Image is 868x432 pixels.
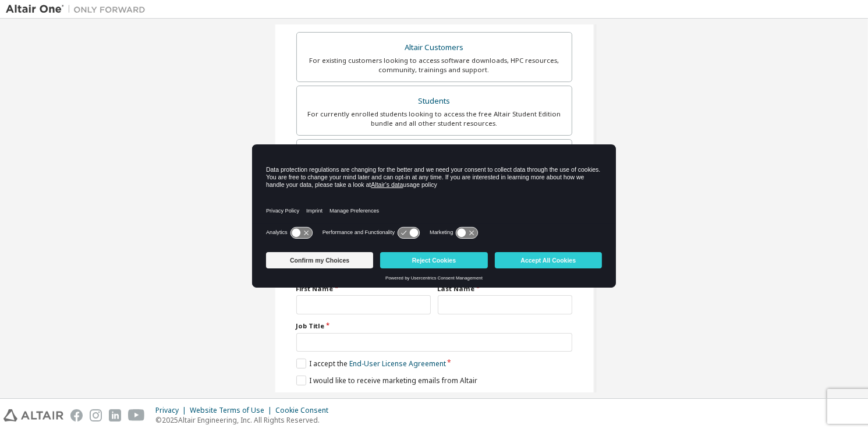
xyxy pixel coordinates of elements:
[296,359,446,369] label: I accept the
[304,56,565,75] div: For existing customers looking to access software downloads, HPC resources, community, trainings ...
[275,406,335,415] div: Cookie Consent
[304,40,565,56] div: Altair Customers
[155,406,190,415] div: Privacy
[155,415,335,425] p: © 2025 Altair Engineering, Inc. All Rights Reserved.
[296,284,431,293] label: First Name
[109,409,121,422] img: linkedin.svg
[304,109,565,128] div: For currently enrolled students looking to access the free Altair Student Edition bundle and all ...
[3,409,63,422] img: altair_logo.svg
[70,409,83,422] img: facebook.svg
[90,409,102,422] img: instagram.svg
[190,406,275,415] div: Website Terms of Use
[6,3,151,15] img: Altair One
[296,321,572,331] label: Job Title
[349,359,446,369] a: End-User License Agreement
[438,284,572,293] label: Last Name
[304,93,565,109] div: Students
[128,409,145,422] img: youtube.svg
[296,376,477,385] label: I would like to receive marketing emails from Altair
